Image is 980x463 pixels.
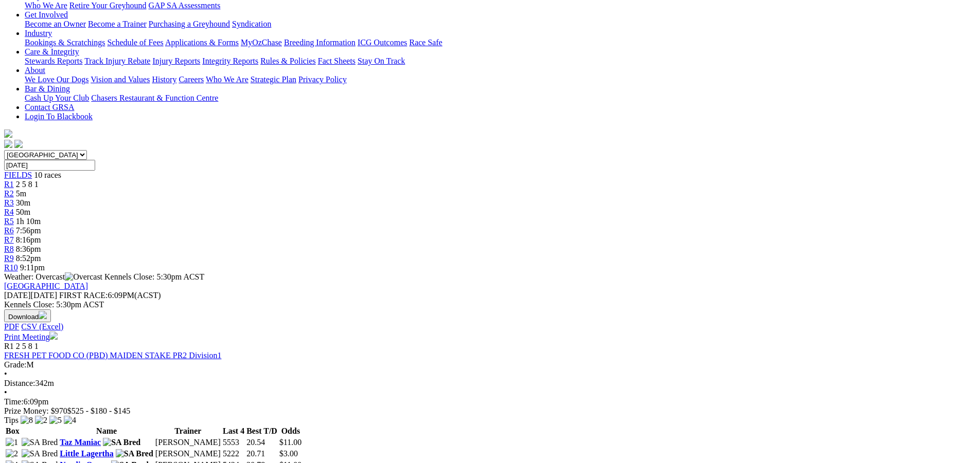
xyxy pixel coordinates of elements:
[4,322,19,331] a: PDF
[25,94,976,103] div: Bar & Dining
[103,438,140,447] img: SA Bred
[21,416,33,425] img: 8
[4,140,12,148] img: facebook.svg
[4,360,27,369] span: Grade:
[4,291,57,300] span: [DATE]
[279,426,302,436] th: Odds
[16,180,39,189] span: 2 5 8 1
[91,94,218,102] a: Chasers Restaurant & Function Centre
[34,171,61,179] span: 10 races
[4,416,19,424] span: Tips
[59,291,108,300] span: FIRST RACE:
[4,226,14,235] a: R6
[25,20,976,29] div: Get Involved
[179,75,204,84] a: Careers
[4,180,14,189] span: R1
[246,437,278,448] td: 20.54
[4,189,14,198] span: R2
[6,438,18,447] img: 1
[49,416,62,425] img: 5
[49,331,58,340] img: printer.svg
[152,75,176,84] a: History
[152,57,200,65] a: Injury Reports
[25,38,105,47] a: Bookings & Scratchings
[88,20,147,28] a: Become a Trainer
[25,57,976,66] div: Care & Integrity
[59,291,161,300] span: 6:09PM(ACST)
[20,263,45,272] span: 9:11pm
[4,360,976,369] div: M
[4,198,14,207] a: R3
[318,57,355,65] a: Fact Sheets
[4,379,35,387] span: Distance:
[155,449,221,459] td: [PERSON_NAME]
[69,1,147,10] a: Retire Your Greyhound
[65,272,102,282] img: Overcast
[4,291,31,300] span: [DATE]
[59,426,153,436] th: Name
[4,208,14,216] a: R4
[91,75,150,84] a: Vision and Values
[16,235,41,244] span: 8:16pm
[284,38,355,47] a: Breeding Information
[4,217,14,226] a: R5
[16,254,41,263] span: 8:52pm
[39,311,47,319] img: download.svg
[4,245,14,253] a: R8
[60,449,113,458] a: Little Lagertha
[25,112,93,121] a: Login To Blackbook
[155,426,221,436] th: Trainer
[251,75,296,84] a: Strategic Plan
[4,160,95,171] input: Select date
[25,1,67,10] a: Who We Are
[25,1,976,10] div: Greyhounds as Pets
[16,342,39,350] span: 2 5 8 1
[35,416,47,425] img: 2
[4,129,12,138] img: logo-grsa-white.png
[149,1,221,10] a: GAP SA Assessments
[149,20,230,28] a: Purchasing a Greyhound
[25,38,976,47] div: Industry
[4,235,14,244] a: R7
[25,75,976,84] div: About
[222,449,245,459] td: 5222
[4,263,18,272] span: R10
[4,397,24,406] span: Time:
[4,254,14,263] a: R9
[4,406,976,416] div: Prize Money: $970
[25,47,79,56] a: Care & Integrity
[22,449,58,458] img: SA Bred
[25,10,68,19] a: Get Involved
[6,427,20,435] span: Box
[4,309,51,322] button: Download
[4,171,32,179] span: FIELDS
[4,300,976,309] div: Kennels Close: 5:30pm ACST
[67,406,131,415] span: $525 - $180 - $145
[4,282,88,290] a: [GEOGRAPHIC_DATA]
[222,426,245,436] th: Last 4
[279,438,301,447] span: $11.00
[260,57,316,65] a: Rules & Policies
[6,449,18,458] img: 2
[4,342,14,350] span: R1
[16,245,41,253] span: 8:36pm
[4,322,976,331] div: Download
[241,38,282,47] a: MyOzChase
[25,29,52,38] a: Industry
[298,75,347,84] a: Privacy Policy
[25,103,74,112] a: Contact GRSA
[16,226,41,235] span: 7:56pm
[206,75,248,84] a: Who We Are
[155,437,221,448] td: [PERSON_NAME]
[64,416,76,425] img: 4
[246,449,278,459] td: 20.71
[4,332,58,341] a: Print Meeting
[165,38,239,47] a: Applications & Forms
[84,57,150,65] a: Track Injury Rebate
